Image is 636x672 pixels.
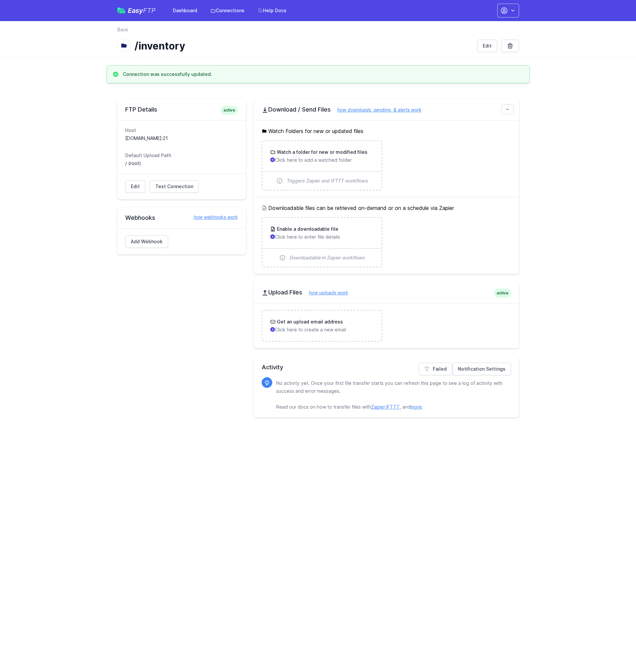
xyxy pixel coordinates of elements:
dd: / (root) [125,160,238,167]
p: Click here to enter file details [270,234,374,240]
a: Help Docs [254,5,290,17]
h3: Connection was successfully updated. [123,71,212,78]
span: active [221,106,238,115]
h2: Webhooks [125,214,238,222]
dt: Host [125,127,238,134]
h3: Get an upload email address [276,319,343,325]
a: IFTTT [386,404,400,410]
h2: FTP Details [125,106,238,114]
img: easyftp_logo.png [117,8,125,14]
a: Test Connection [150,180,199,193]
h3: Enable a downloadable file [276,226,338,232]
nav: Breadcrumb [117,26,519,37]
a: Add Webhook [125,235,168,248]
h2: Download / Send Files [262,106,511,114]
dd: [DOMAIN_NAME]:21 [125,135,238,142]
a: EasyFTP [117,7,156,14]
a: Get an upload email address Click here to create a new email [262,311,382,341]
a: more [411,404,422,410]
a: Edit [477,40,497,52]
iframe: Drift Widget Chat Controller [603,639,628,664]
a: Enable a downloadable file Click here to enter file details Downloadable in Zapier workflows [262,218,382,267]
a: how webhooks work [187,214,238,220]
a: how uploads work [302,290,348,295]
a: Edit [125,180,145,193]
span: Downloadable in Zapier workflows [290,254,365,261]
a: Watch a folder for new or modified files Click here to add a watched folder Triggers Zapier and I... [262,141,382,190]
h5: Watch Folders for new or updated files [262,127,511,135]
span: FTP [143,7,156,15]
h1: /inventory [134,40,472,52]
dt: Default Upload Path [125,152,238,159]
a: Dashboard [169,5,201,17]
p: No activity yet. Once your first file transfer starts you can refresh this page to see a log of a... [276,379,506,411]
a: Notification Settings [452,363,511,375]
span: Test Connection [155,183,193,190]
a: Back [117,26,128,33]
span: Triggers Zapier and IFTTT workflows [287,178,368,184]
h5: Downloadable files can be retrieved on-demand or on a schedule via Zapier [262,204,511,212]
a: Connections [206,5,248,17]
span: active [494,288,511,298]
a: how downloads, sending, & alerts work [331,107,422,113]
p: Click here to add a watched folder [270,157,374,163]
a: Zapier [371,404,385,410]
a: Failed [419,363,452,375]
p: Click here to create a new email [270,326,374,333]
h2: Activity [262,363,511,372]
h2: Upload Files [262,288,511,296]
h3: Watch a folder for new or modified files [276,149,367,155]
span: Easy [128,7,156,14]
